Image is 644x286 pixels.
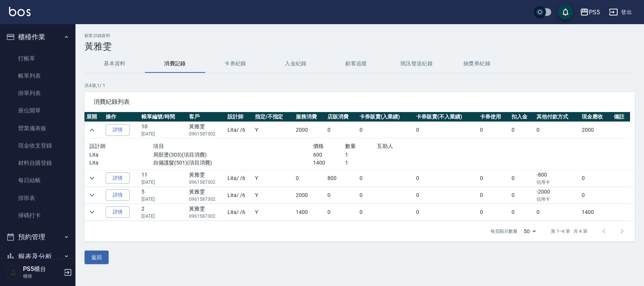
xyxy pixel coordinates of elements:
p: 1 [345,159,377,167]
p: 信用卡 [536,179,578,186]
span: 數量 [345,143,356,149]
a: 詳情 [106,124,130,136]
td: 0 [326,122,357,138]
td: 0 [358,187,415,203]
p: 共 4 筆, 1 / 1 [85,82,635,89]
td: 0 [326,204,357,220]
td: 2000 [580,122,612,138]
a: 座位開單 [3,102,72,119]
td: 黃雅雯 [187,122,226,138]
td: 0 [535,122,580,138]
a: 帳單列表 [3,67,72,85]
img: Logo [9,7,31,16]
p: Lita [89,159,153,167]
a: 材料自購登錄 [3,154,72,172]
td: Y [253,170,294,186]
td: 0 [358,170,415,186]
td: Lita / /6 [226,204,253,220]
td: 0 [414,204,478,220]
td: Lita / /6 [226,170,253,186]
td: 0 [414,122,478,138]
button: expand row [86,125,98,136]
td: 0 [294,170,326,186]
button: 顧客追蹤 [326,55,386,73]
td: Y [253,187,294,203]
td: Lita / /6 [226,122,253,138]
p: 0961587302 [189,213,224,220]
button: expand row [86,189,98,201]
td: -800 [535,170,580,186]
a: 每日結帳 [3,172,72,189]
button: 入金紀錄 [266,55,326,73]
p: 第 1–4 筆 共 4 筆 [551,228,587,235]
button: 櫃檯作業 [3,27,72,47]
th: 卡券販賣(不入業績) [414,112,478,122]
td: 0 [358,122,415,138]
td: 黃雅雯 [187,204,226,220]
button: 返回 [85,251,109,264]
td: 1400 [580,204,612,220]
p: 1 [345,151,377,159]
p: [DATE] [141,196,185,203]
th: 卡券販賣(入業績) [358,112,415,122]
p: [DATE] [141,213,185,220]
td: 0 [510,170,535,186]
button: 簡訊發送紀錄 [386,55,447,73]
div: PS5 [589,8,600,17]
a: 排班表 [3,189,72,207]
th: 帳單編號/時間 [140,112,187,122]
button: expand row [86,172,98,184]
td: 0 [326,187,357,203]
a: 掛單列表 [3,85,72,102]
th: 其他付款方式 [535,112,580,122]
span: 設計師 [89,143,106,149]
a: 掃碼打卡 [3,207,72,224]
div: 50 [521,221,539,241]
h2: 顧客詳細資料 [85,33,635,38]
td: 0 [414,170,478,186]
td: 11 [140,170,187,186]
th: 服務消費 [294,112,326,122]
button: save [558,5,573,20]
a: 詳情 [106,189,130,201]
p: [DATE] [141,179,185,186]
th: 設計師 [226,112,253,122]
span: 互助人 [377,143,393,149]
td: 2000 [294,187,326,203]
p: [DATE] [141,131,185,137]
button: PS5 [577,5,603,20]
td: 0 [478,187,510,203]
button: 抽獎券紀錄 [447,55,507,73]
td: 0 [414,187,478,203]
span: 消費紀錄列表 [94,98,626,106]
td: 黃雅雯 [187,170,226,186]
td: 5 [140,187,187,203]
th: 客戶 [187,112,226,122]
th: 展開 [85,112,104,122]
th: 店販消費 [326,112,357,122]
p: 局部燙(303)(項目消費) [153,151,313,159]
h3: 黃雅雯 [85,41,635,52]
td: Y [253,122,294,138]
td: 2 [140,204,187,220]
button: 預約管理 [3,227,72,247]
p: 自備護髮(501)(項目消費) [153,159,313,167]
th: 備註 [612,112,630,122]
p: 0961587302 [189,196,224,203]
p: Lita [89,151,153,159]
td: Y [253,204,294,220]
button: 消費記錄 [145,55,205,73]
a: 打帳單 [3,50,72,67]
td: 0 [510,204,535,220]
td: 10 [140,122,187,138]
a: 營業儀表板 [3,120,72,137]
span: 價格 [313,143,324,149]
p: 1400 [313,159,345,167]
p: 0961587302 [189,179,224,186]
td: 0 [478,122,510,138]
td: 1400 [294,204,326,220]
td: -2000 [535,187,580,203]
td: 0 [580,187,612,203]
p: 每頁顯示數量 [490,228,518,235]
td: 0 [510,187,535,203]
